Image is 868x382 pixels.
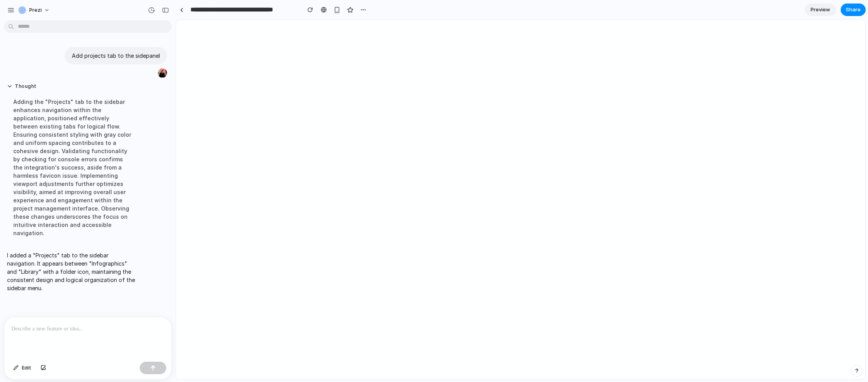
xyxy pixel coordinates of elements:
button: Prezi [15,4,54,16]
span: Preview [811,6,830,14]
div: Adding the "Projects" tab to the sidebar enhances navigation within the application, positioned e... [7,93,137,242]
button: Edit [9,362,35,374]
a: Preview [805,4,836,16]
span: Prezi [29,6,42,14]
span: Share [846,6,861,14]
span: Edit [22,364,31,372]
button: Share [841,4,866,16]
p: Add projects tab to the sidepanel [72,52,160,60]
p: I added a "Projects" tab to the sidebar navigation. It appears between "Infographics" and "Librar... [7,251,137,292]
